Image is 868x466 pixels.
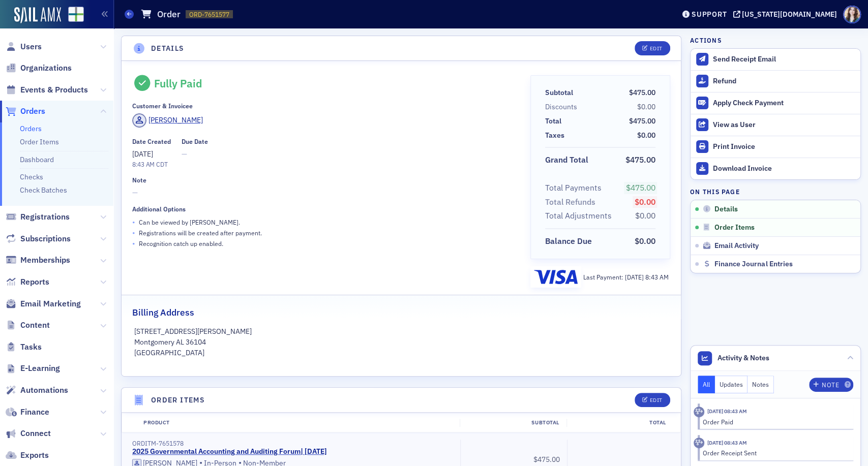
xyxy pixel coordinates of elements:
[691,158,860,179] a: Download Invoice
[707,439,746,446] time: 10/2/2025 08:43 AM
[694,438,704,448] div: Activity
[6,84,88,96] a: Events & Products
[20,428,51,439] span: Connect
[713,120,855,130] div: View as User
[20,211,70,223] span: Registrations
[843,6,861,23] span: Profile
[20,106,45,117] span: Orders
[545,154,592,166] span: Grand Total
[545,196,595,208] div: Total Refunds
[545,235,595,247] span: Balance Due
[6,385,68,396] a: Automations
[649,46,662,51] div: Edit
[691,136,860,158] a: Print Invoice
[6,211,70,223] a: Registrations
[154,77,202,90] div: Fully Paid
[545,102,577,112] div: Discounts
[132,149,153,159] span: [DATE]
[625,154,655,165] span: $475.00
[68,7,84,22] img: SailAMX
[6,428,51,439] a: Connect
[132,228,135,238] span: •
[6,276,49,288] a: Reports
[635,210,655,221] span: $0.00
[134,337,669,348] p: Montgomery AL 36104
[132,217,135,228] span: •
[583,272,668,282] div: Last Payment:
[139,218,240,227] p: Can be viewed by [PERSON_NAME] .
[6,63,72,74] a: Organizations
[132,447,327,456] a: 2025 Governmental Accounting and Auditing Forum| [DATE]
[20,276,49,288] span: Reports
[132,102,193,110] div: Customer & Invoicee
[698,376,715,393] button: All
[691,49,860,70] button: Send Receipt Email
[6,106,45,117] a: Orders
[635,197,655,207] span: $0.00
[707,408,746,415] time: 10/2/2025 08:43 AM
[645,273,668,281] span: 8:43 AM
[714,205,738,214] span: Details
[20,155,54,164] a: Dashboard
[6,341,42,353] a: Tasks
[629,88,655,97] span: $475.00
[134,326,669,337] p: [STREET_ADDRESS][PERSON_NAME]
[635,393,670,407] button: Edit
[545,102,581,112] span: Discounts
[20,172,43,181] a: Checks
[132,113,203,128] a: [PERSON_NAME]
[20,298,81,309] span: Email Marketing
[822,382,839,388] div: Note
[20,124,42,133] a: Orders
[132,176,146,184] div: Note
[691,92,860,114] button: Apply Check Payment
[691,114,860,136] button: View as User
[545,154,588,166] div: Grand Total
[566,419,673,427] div: Total
[717,353,769,363] span: Activity & Notes
[6,255,70,266] a: Memberships
[637,102,655,111] span: $0.00
[132,205,186,213] div: Additional Options
[742,10,837,19] div: [US_STATE][DOMAIN_NAME]
[545,235,592,247] div: Balance Due
[136,419,460,427] div: Product
[714,223,755,232] span: Order Items
[714,241,759,251] span: Email Activity
[635,236,655,246] span: $0.00
[545,87,577,98] span: Subtotal
[460,419,566,427] div: Subtotal
[182,149,208,160] span: —
[545,130,568,141] span: Taxes
[629,116,655,126] span: $475.00
[626,182,655,193] span: $475.00
[637,131,655,140] span: $0.00
[61,7,84,24] a: View Homepage
[624,273,645,281] span: [DATE]
[703,448,847,457] div: Order Receipt Sent
[703,417,847,426] div: Order Paid
[20,137,59,146] a: Order Items
[20,185,67,195] a: Check Batches
[132,160,155,168] time: 8:43 AM
[715,376,748,393] button: Updates
[6,450,49,461] a: Exports
[139,228,262,237] p: Registrations will be created after payment.
[690,36,722,45] h4: Actions
[157,8,181,20] h1: Order
[533,455,560,464] span: $475.00
[635,41,670,55] button: Edit
[545,210,615,222] span: Total Adjustments
[151,395,205,406] h4: Order Items
[694,407,704,417] div: Activity
[809,378,853,392] button: Note
[20,233,71,244] span: Subscriptions
[713,55,855,64] div: Send Receipt Email
[134,348,669,358] p: [GEOGRAPHIC_DATA]
[155,160,168,168] span: CDT
[189,10,229,19] span: ORD-7651577
[20,84,88,96] span: Events & Products
[148,115,203,126] div: [PERSON_NAME]
[20,363,60,374] span: E-Learning
[545,182,605,194] span: Total Payments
